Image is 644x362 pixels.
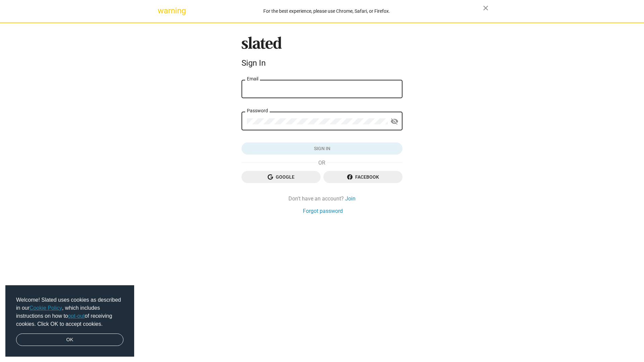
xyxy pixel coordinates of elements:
sl-branding: Sign In [241,37,402,71]
mat-icon: visibility_off [390,116,398,127]
a: Cookie Policy [30,305,62,311]
div: cookieconsent [5,285,134,357]
div: For the best experience, please use Chrome, Safari, or Firefox. [170,7,483,16]
div: Don't have an account? [241,195,402,202]
mat-icon: close [482,4,490,12]
mat-icon: warning [158,7,166,15]
a: Join [345,195,356,202]
div: Sign In [241,58,402,68]
span: Google [247,171,315,183]
span: Facebook [329,171,397,183]
button: Show password [388,115,401,128]
a: Forgot password [303,207,343,215]
span: Welcome! Slated uses cookies as described in our , which includes instructions on how to of recei... [16,296,123,328]
button: Facebook [323,171,402,183]
button: Google [241,171,321,183]
a: dismiss cookie message [16,334,123,346]
a: opt-out [68,313,85,319]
